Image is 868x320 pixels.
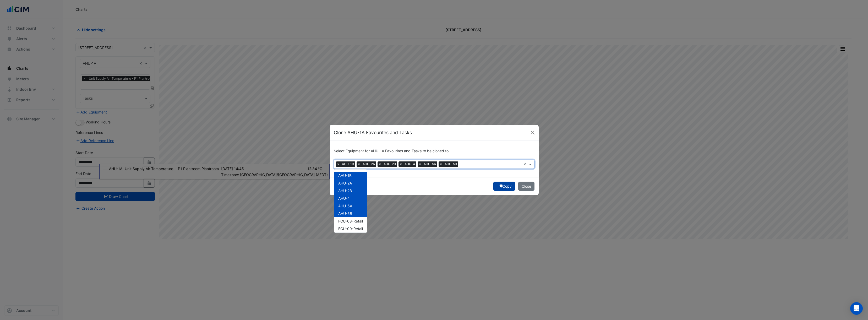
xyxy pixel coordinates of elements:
span: × [378,161,382,167]
span: FCU-09-Retail [338,226,363,231]
span: Clear [523,161,528,167]
button: Close [518,182,534,191]
span: AHU-4 [403,161,416,167]
button: Close [529,129,537,137]
span: AHU-5B [338,211,352,216]
span: AHU-5A [422,161,437,167]
span: AHU-1B [338,173,352,178]
span: × [418,161,422,167]
span: FCU-08-Retail [338,219,363,223]
span: AHU-1B [341,161,355,167]
span: AHU-4 [338,196,350,200]
ng-dropdown-panel: Options list [334,169,367,233]
h6: Select Equipment for AHU-1A Favourites and Tasks to be cloned to [334,149,534,153]
div: Open Intercom Messenger [850,302,863,315]
span: AHU-5B [443,161,458,167]
span: AHU-2A [338,181,352,185]
h5: Clone AHU-1A Favourites and Tasks [334,129,412,136]
span: AHU-2B [382,161,397,167]
span: × [357,161,361,167]
span: AHU-2A [361,161,376,167]
span: AHU-2B [338,188,352,193]
span: × [439,161,443,167]
span: × [336,161,341,167]
button: Copy [493,182,515,191]
span: × [398,161,403,167]
span: AHU-5A [338,204,352,208]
